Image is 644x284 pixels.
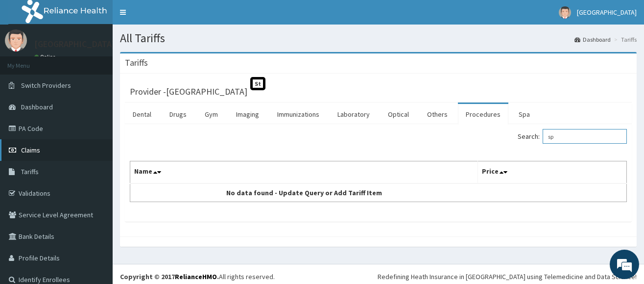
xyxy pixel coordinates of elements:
[269,104,327,125] a: Immunizations
[120,32,637,45] h1: All Tariffs
[34,53,58,60] a: Online
[612,35,637,44] li: Tariffs
[477,161,626,184] th: Price
[559,6,571,19] img: User Image
[18,49,40,74] img: d_794563401_company_1708531726252_794563401
[458,104,508,125] a: Procedures
[543,129,627,144] input: Search:
[518,129,627,144] label: Search:
[330,104,378,125] a: Laboratory
[250,77,265,90] span: St
[125,104,159,125] a: Dental
[5,184,187,218] textarea: Type your message and hit 'Enter'
[125,58,148,67] h3: Tariffs
[57,81,135,181] span: We're online!
[21,81,71,90] span: Switch Providers
[577,8,637,17] span: [GEOGRAPHIC_DATA]
[378,272,637,282] div: Redefining Heath Insurance in [GEOGRAPHIC_DATA] using Telemedicine and Data Science!
[161,5,184,28] div: Minimize live chat window
[120,272,219,281] strong: Copyright © 2017 .
[34,40,115,49] p: [GEOGRAPHIC_DATA]
[419,104,455,125] a: Others
[228,104,267,125] a: Imaging
[130,161,478,184] th: Name
[130,87,247,96] h3: Provider - [GEOGRAPHIC_DATA]
[21,103,53,111] span: Dashboard
[574,35,611,44] a: Dashboard
[511,104,538,125] a: Spa
[162,104,194,125] a: Drugs
[175,272,217,281] a: RelianceHMO
[21,167,39,176] span: Tariffs
[197,104,226,125] a: Gym
[380,104,417,125] a: Optical
[130,183,478,202] td: No data found - Update Query or Add Tariff Item
[51,55,165,68] div: Chat with us now
[5,29,27,52] img: User Image
[21,146,40,155] span: Claims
